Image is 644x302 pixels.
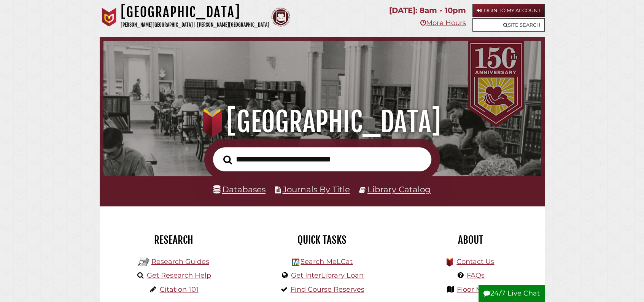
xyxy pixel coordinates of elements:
a: FAQs [467,271,485,280]
a: Floor Maps [457,285,495,294]
a: Find Course Reserves [291,285,364,294]
a: Contact Us [456,257,494,266]
img: Hekman Library Logo [292,259,299,266]
a: Get InterLibrary Loan [291,271,364,280]
p: [DATE]: 8am - 10pm [389,4,466,17]
a: Research Guides [151,257,209,266]
a: Databases [213,184,266,194]
img: Calvin University [100,8,119,27]
p: [PERSON_NAME][GEOGRAPHIC_DATA] | [PERSON_NAME][GEOGRAPHIC_DATA] [121,21,269,29]
h2: Quick Tasks [254,233,391,246]
i: Search [223,155,232,165]
h2: About [402,233,539,246]
a: Get Research Help [147,271,211,280]
h1: [GEOGRAPHIC_DATA] [121,4,269,21]
a: Citation 101 [160,285,199,294]
a: Library Catalog [367,184,431,194]
a: More Hours [420,19,466,27]
img: Calvin Theological Seminary [271,8,290,27]
button: Search [219,153,236,167]
a: Site Search [472,18,545,32]
h2: Research [105,233,242,246]
img: Hekman Library Logo [138,256,149,268]
h1: [GEOGRAPHIC_DATA] [113,105,531,139]
a: Journals By Title [283,184,350,194]
a: Search MeLCat [301,257,353,266]
a: Login to My Account [472,4,545,17]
